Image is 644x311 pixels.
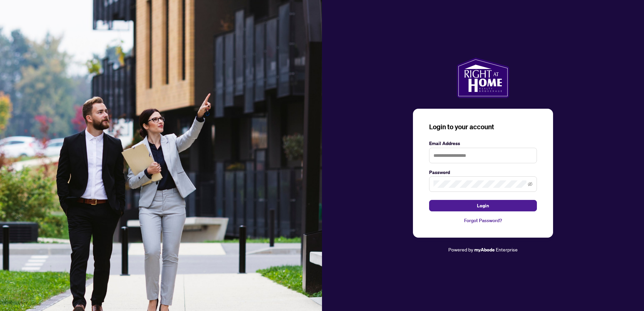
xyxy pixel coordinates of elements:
a: Forgot Password? [429,217,537,224]
button: Login [429,200,537,211]
span: Enterprise [496,246,518,252]
img: ma-logo [457,58,509,98]
h3: Login to your account [429,122,537,132]
label: Password [429,169,537,176]
span: eye-invisible [528,182,533,186]
span: Powered by [448,246,473,252]
a: myAbode [474,246,495,253]
span: Login [477,200,489,211]
label: Email Address [429,140,537,147]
